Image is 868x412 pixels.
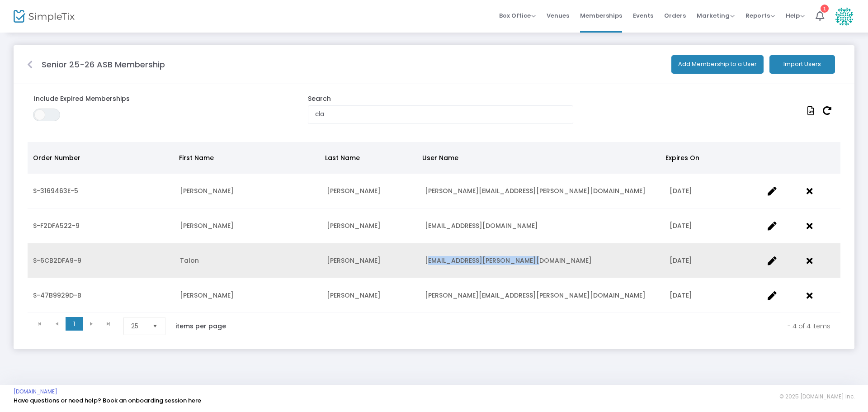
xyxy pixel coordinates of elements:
span: Clark [327,186,381,195]
span: Last Name [325,153,360,162]
span: © 2025 [DOMAIN_NAME] Inc. [779,393,854,400]
span: talon.clark@smhsstudents.org [425,256,592,265]
th: User Name [417,142,660,174]
label: items per page [175,322,226,331]
button: Select [149,317,161,335]
span: Clarissa [180,186,234,195]
span: Expires On [665,153,699,162]
span: S-3169463E-5 [33,186,78,195]
span: Venues [547,4,569,27]
span: clarissa.stayrook@icloud.com [425,291,646,300]
span: Patterson [327,221,381,230]
label: Include Expired Memberships [27,94,292,104]
span: craigclaytonpatterson@gmail.com [425,221,538,230]
span: 5/29/2026 [670,256,692,265]
span: S-F2DFA522-9 [33,221,80,230]
span: Clark [327,256,381,265]
span: Order Number [33,153,80,162]
span: 5/29/2026 [670,186,692,195]
m-panel-title: Senior 25-26 ASB Membership [42,58,165,71]
span: Memberships [580,4,622,27]
kendo-pager-info: 1 - 4 of 4 items [245,317,830,335]
span: S-47B9929D-B [33,291,81,300]
div: 1 [821,3,829,11]
span: Stayrook [327,291,381,300]
span: Events [633,4,653,27]
button: Import Users [769,55,835,74]
span: Box Office [499,11,536,20]
div: Data table [28,142,840,313]
input: type name or email [308,105,573,124]
label: Search [301,94,338,104]
span: Orders [664,4,686,27]
span: 5/29/2026 [670,291,692,300]
span: 25 [131,322,145,331]
span: Help [786,11,805,20]
span: Clayton [180,221,234,230]
span: Marketing [697,11,735,20]
span: clarissa.clark@smhsstudents.org [425,186,646,195]
span: First Name [179,153,214,162]
span: Reports [745,11,775,20]
button: Add Membership to a User [671,55,764,74]
a: Have questions or need help? Book an onboarding session here [14,396,201,405]
span: 5/29/2026 [670,221,692,230]
span: Page 1 [66,317,83,331]
span: S-6CB2DFA9-9 [33,256,81,265]
span: Talon [180,256,199,265]
span: Clarissa [180,291,234,300]
a: [DOMAIN_NAME] [14,388,57,395]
